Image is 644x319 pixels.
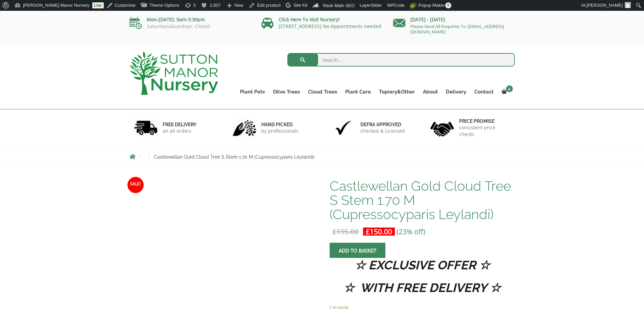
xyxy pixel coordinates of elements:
span: [PERSON_NAME] [587,3,623,8]
img: 1.jpg [134,119,158,136]
a: Plant Care [341,87,375,97]
p: by professionals [261,128,299,134]
img: 3.jpg [332,119,355,136]
p: consistent price checks [459,124,510,138]
h6: Price promise [459,118,510,124]
span: £ [366,227,370,236]
span: Site Kit [293,3,307,8]
span: Rank Math SEO [323,3,355,8]
span: 0 [445,2,451,8]
a: Contact [470,87,498,97]
input: Search... [287,53,515,67]
h1: Castlewellan Gold Cloud Tree S Stem 1.70 M (Cupressocyparis Leylandi) [330,179,515,221]
a: Click Here To Visit Nursery! [279,16,340,23]
a: Cloud Trees [304,87,341,97]
a: Please Send All Enquiries To: [EMAIL_ADDRESS][DOMAIN_NAME] [410,23,504,35]
a: Topiary&Other [375,87,419,97]
span: Sale! [127,177,144,193]
bdi: 150.00 [366,227,392,236]
bdi: 195.00 [332,227,359,236]
a: Olive Trees [269,87,304,97]
a: About [419,87,442,97]
span: Castlewellan Gold Cloud Tree S Stem 1.70 M (Cupressocyparis Leylandi) [154,154,314,160]
span: £ [332,227,336,236]
span: (23% off) [397,227,425,236]
span: 2 [506,85,513,92]
a: 2 [498,87,515,97]
a: Delivery [442,87,470,97]
img: logo [129,51,218,95]
button: Add to basket [330,243,385,258]
img: 4.jpg [430,117,454,138]
a: Plant Pots [236,87,269,97]
p: on all orders [163,128,196,134]
nav: Breadcrumbs [129,154,515,159]
p: Saturdays&Sundays: Closed [129,24,251,29]
p: checked & Licensed [360,128,405,134]
p: [DATE] - [DATE] [393,16,515,24]
strong: ☆ EXCLUSIVE OFFER ☆ [355,258,490,272]
p: Mon-[DATE]: 9am-3:30pm [129,16,251,24]
h6: hand picked [261,122,299,128]
p: 1 in stock [330,303,515,311]
a: [STREET_ADDRESS] No Appointments needed [279,23,381,29]
strong: ☆ WITH FREE DELIVERY ☆ [343,281,501,295]
h6: FREE DELIVERY [163,122,196,128]
a: Live [92,2,104,8]
img: 2.jpg [233,119,256,136]
h6: Defra approved [360,122,405,128]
